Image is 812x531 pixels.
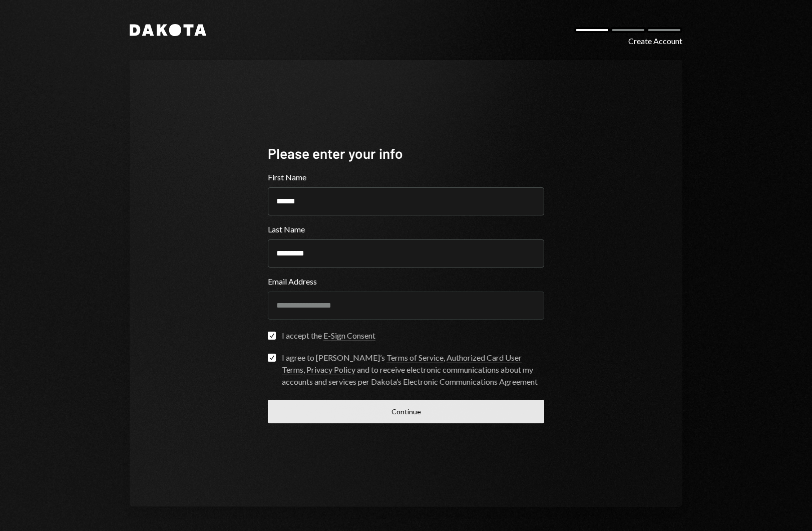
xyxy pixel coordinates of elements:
[282,330,375,342] div: I accept the
[282,352,544,388] div: I agree to [PERSON_NAME]’s , , and to receive electronic communications about my accounts and ser...
[268,400,544,423] button: Continue
[268,144,544,163] div: Please enter your info
[628,35,682,47] div: Create Account
[268,223,544,235] label: Last Name
[268,354,276,362] button: I agree to [PERSON_NAME]’s Terms of Service, Authorized Card User Terms, Privacy Policy and to re...
[268,332,276,340] button: I accept the E-Sign Consent
[306,365,355,375] a: Privacy Policy
[268,171,544,183] label: First Name
[282,353,522,375] a: Authorized Card User Terms
[386,353,444,363] a: Terms of Service
[323,331,375,341] a: E-Sign Consent
[268,276,544,288] label: Email Address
